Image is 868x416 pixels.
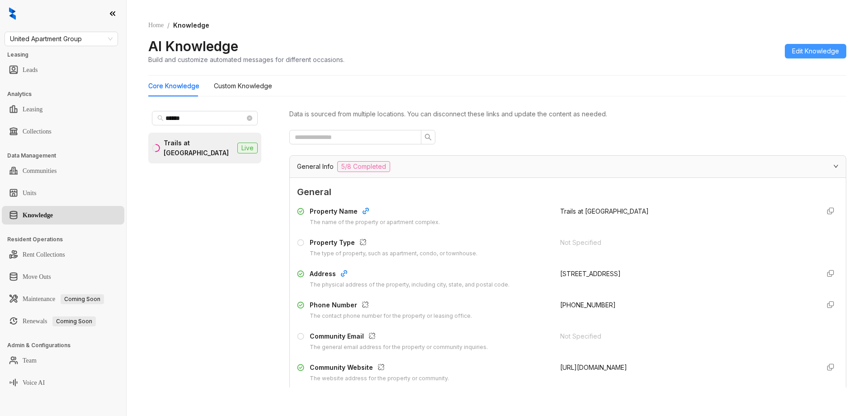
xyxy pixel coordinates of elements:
li: Units [2,184,124,202]
li: Renewals [2,312,124,330]
li: Move Outs [2,268,124,286]
h3: Leasing [7,51,126,59]
span: expanded [833,163,839,169]
span: search [425,134,432,141]
li: Collections [2,122,124,141]
li: Voice AI [2,373,124,392]
div: Property Name [310,206,440,218]
div: Core Knowledge [148,81,199,91]
div: The type of property, such as apartment, condo, or townhouse. [310,249,477,258]
div: The contact phone number for the property or leasing office. [310,312,472,320]
div: Not Specified [560,238,812,248]
a: Home [146,20,165,30]
span: search [157,115,164,121]
h3: Admin & Configurations [7,341,126,349]
span: [PHONE_NUMBER] [560,301,616,309]
span: close-circle [247,115,252,121]
span: [URL][DOMAIN_NAME] [560,363,627,371]
span: General [297,185,839,199]
span: United Apartment Group [10,32,113,46]
div: Trails at [GEOGRAPHIC_DATA] [164,138,234,158]
div: [STREET_ADDRESS] [560,269,812,279]
div: Not Specified [560,331,812,341]
li: / [167,20,170,30]
a: Communities [23,162,57,180]
li: Communities [2,162,124,180]
div: The physical address of the property, including city, state, and postal code. [310,281,509,289]
a: Voice AI [23,374,45,392]
h2: AI Knowledge [148,38,238,55]
div: Community Website [310,363,449,374]
a: Rent Collections [23,246,65,264]
a: Team [23,352,37,370]
li: Maintenance [2,290,124,308]
div: Build and customize automated messages for different occasions. [148,55,344,64]
div: The website address for the property or community. [310,374,449,383]
a: Collections [23,123,52,141]
li: Rent Collections [2,245,124,264]
a: RenewalsComing Soon [23,312,96,330]
div: Custom Knowledge [214,81,272,91]
div: The name of the property or apartment complex. [310,218,440,227]
a: Leasing [23,100,42,119]
div: Property Type [310,238,477,249]
a: Leads [23,61,38,79]
div: Data is sourced from multiple locations. You can disconnect these links and update the content as... [289,109,846,119]
li: Leasing [2,100,124,119]
button: Edit Knowledge [785,44,846,58]
h3: Resident Operations [7,235,126,244]
span: 5/8 Completed [337,161,390,172]
div: General Info5/8 Completed [290,156,846,177]
h3: Analytics [7,90,126,98]
span: Coming Soon [61,294,104,304]
div: Community Email [310,331,488,343]
span: Coming Soon [52,316,96,326]
img: logo [9,7,16,20]
a: Knowledge [23,206,53,225]
span: Live [237,143,258,153]
li: Team [2,351,124,370]
span: Trails at [GEOGRAPHIC_DATA] [560,207,649,215]
a: Units [23,184,36,202]
div: Address [310,269,509,281]
span: Edit Knowledge [792,46,839,56]
a: Move Outs [23,268,51,286]
span: General Info [297,162,334,172]
span: Knowledge [173,21,209,29]
li: Leads [2,61,124,79]
div: The general email address for the property or community inquiries. [310,343,488,352]
li: Knowledge [2,206,124,225]
div: Phone Number [310,300,472,312]
h3: Data Management [7,152,126,160]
